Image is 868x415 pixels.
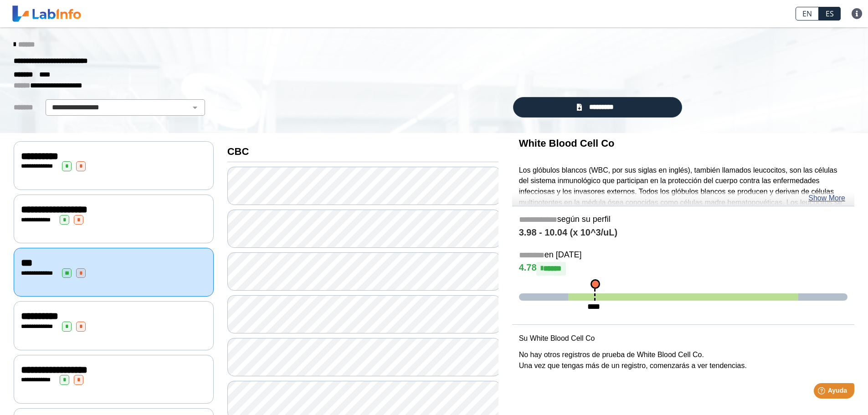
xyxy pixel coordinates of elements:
[787,379,858,405] iframe: Help widget launcher
[519,262,847,276] h4: 4.78
[519,333,847,344] p: Su White Blood Cell Co
[227,146,249,157] b: CBC
[519,215,847,225] h5: según su perfil
[519,138,615,149] b: White Blood Cell Co
[519,227,847,238] h4: 3.98 - 10.04 (x 10^3/uL)
[519,165,847,263] p: Los glóbulos blancos (WBC, por sus siglas en inglés), también llamados leucocitos, son las célula...
[796,7,819,20] a: EN
[519,250,847,261] h5: en [DATE]
[819,7,841,20] a: ES
[808,193,845,204] a: Show More
[519,349,847,371] p: No hay otros registros de prueba de White Blood Cell Co. Una vez que tengas más de un registro, c...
